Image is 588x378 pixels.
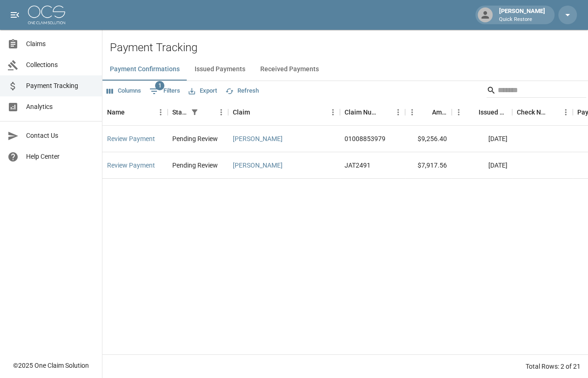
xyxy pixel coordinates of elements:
[102,99,168,125] div: Name
[188,106,201,119] div: 1 active filter
[405,126,452,152] div: $9,256.40
[345,99,378,125] div: Claim Number
[378,106,391,119] button: Sort
[102,58,187,81] button: Payment Confirmations
[391,105,405,119] button: Menu
[168,99,228,125] div: Status
[26,60,95,70] span: Collections
[104,84,143,98] button: Select columns
[432,99,447,125] div: Amount
[345,134,385,143] div: 01008853979
[125,106,138,119] button: Sort
[452,152,512,179] div: [DATE]
[188,106,201,119] button: Show filters
[526,362,581,371] div: Total Rows: 2 of 21
[233,134,283,143] a: [PERSON_NAME]
[154,105,168,119] button: Menu
[223,84,261,98] button: Refresh
[107,161,155,170] a: Review Payment
[487,83,586,100] div: Search
[345,161,371,170] div: JAT2491
[187,58,253,81] button: Issued Payments
[228,99,340,125] div: Claim
[405,105,419,119] button: Menu
[201,106,214,119] button: Sort
[172,161,218,170] div: Pending Review
[326,105,340,119] button: Menu
[419,106,432,119] button: Sort
[186,84,219,98] button: Export
[214,105,228,119] button: Menu
[107,99,125,125] div: Name
[512,99,573,125] div: Check Number
[405,152,452,179] div: $7,917.56
[233,99,250,125] div: Claim
[517,99,546,125] div: Check Number
[13,361,89,370] div: © 2025 One Claim Solution
[26,102,95,112] span: Analytics
[110,41,588,54] h2: Payment Tracking
[26,39,95,49] span: Claims
[172,99,188,125] div: Status
[466,106,479,119] button: Sort
[340,99,405,125] div: Claim Number
[499,16,545,24] p: Quick Restore
[452,99,512,125] div: Issued Date
[155,81,164,90] span: 1
[26,152,95,162] span: Help Center
[559,105,573,119] button: Menu
[102,58,588,81] div: dynamic tabs
[172,134,218,143] div: Pending Review
[253,58,326,81] button: Received Payments
[26,131,95,141] span: Contact Us
[546,106,559,119] button: Sort
[107,134,155,143] a: Review Payment
[452,105,466,119] button: Menu
[6,6,24,24] button: open drawer
[233,161,283,170] a: [PERSON_NAME]
[405,99,452,125] div: Amount
[495,7,549,23] div: [PERSON_NAME]
[147,84,182,99] button: Show filters
[479,99,507,125] div: Issued Date
[28,6,65,24] img: ocs-logo-white-transparent.png
[452,126,512,152] div: [DATE]
[250,106,263,119] button: Sort
[26,81,95,91] span: Payment Tracking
